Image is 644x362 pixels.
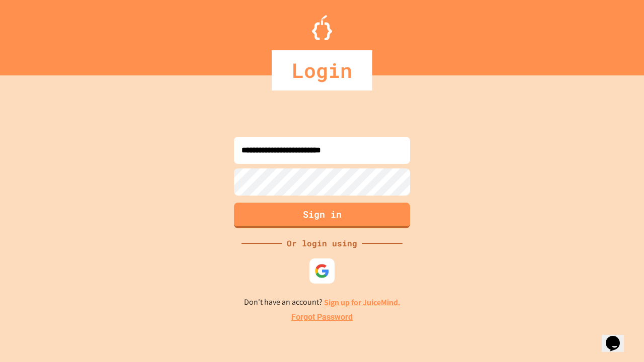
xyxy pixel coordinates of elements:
iframe: chat widget [602,322,634,352]
iframe: chat widget [560,278,634,321]
div: Or login using [282,237,362,249]
div: Login [272,50,372,90]
img: google-icon.svg [314,263,330,279]
a: Sign up for JuiceMind. [324,297,400,308]
a: Forgot Password [291,311,353,323]
p: Don't have an account? [244,296,400,309]
img: Logo.svg [312,15,332,40]
button: Sign in [234,203,410,228]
